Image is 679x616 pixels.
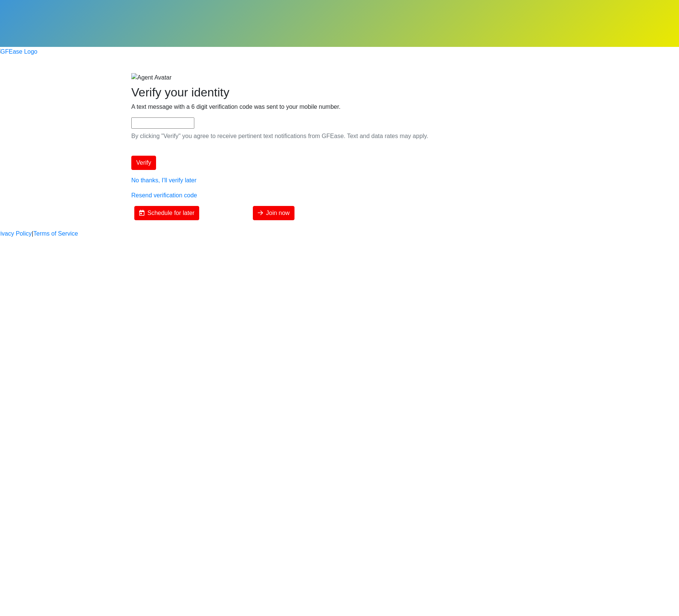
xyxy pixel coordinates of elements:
[131,73,171,82] img: Agent Avatar
[131,132,548,141] p: By clicking "Verify" you agree to receive pertinent text notifications from GFEase. Text and data...
[131,85,548,99] h2: Verify your identity
[32,229,33,238] a: |
[253,206,294,220] button: Join now
[131,102,548,111] p: A text message with a 6 digit verification code was sent to your mobile number.
[131,192,197,198] a: Resend verification code
[134,206,199,220] button: Schedule for later
[131,156,156,170] button: Verify
[33,229,78,238] a: Terms of Service
[131,177,197,183] a: No thanks, I'll verify later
